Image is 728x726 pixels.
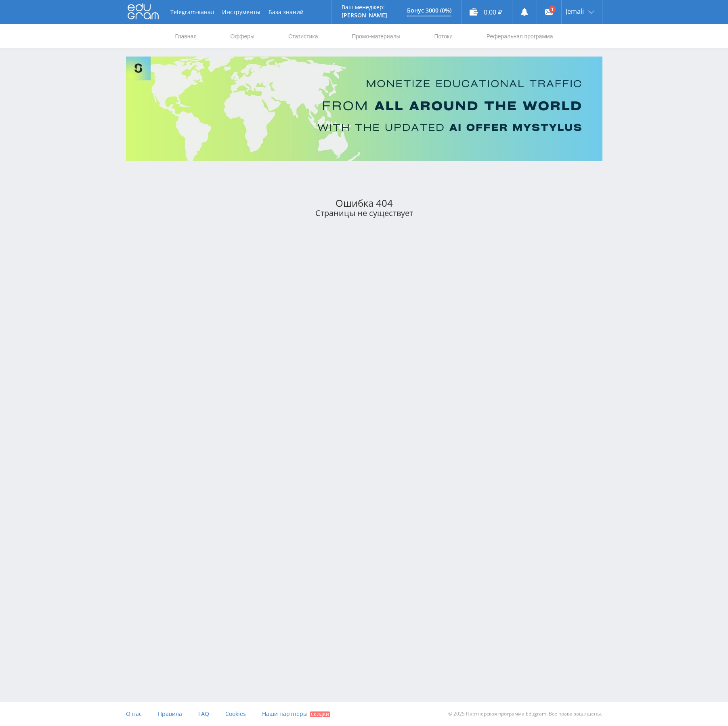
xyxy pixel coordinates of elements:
a: Наши партнеры Скидки [262,702,330,726]
div: © 2025 Партнёрская программа Edugram. Все права защищены. [368,702,602,726]
div: Страницы не существует [126,208,602,218]
span: Скидки [310,711,330,717]
img: Banner [126,57,602,161]
span: Cookies [225,710,246,718]
p: [PERSON_NAME] [342,12,387,19]
a: FAQ [198,702,209,726]
a: Статистика [287,24,319,48]
a: Офферы [230,24,256,48]
span: Jemali [566,8,584,15]
a: Главная [174,24,197,48]
a: Потоки [433,24,453,48]
p: Бонус 3000 (0%) [407,7,451,14]
span: Правила [158,710,182,718]
a: Промо-материалы [351,24,401,48]
a: О нас [126,702,142,726]
a: Правила [158,702,182,726]
span: О нас [126,710,142,718]
p: Ваш менеджер: [342,4,387,10]
a: Cookies [225,702,246,726]
span: FAQ [198,710,209,718]
div: Ошибка 404 [126,197,602,209]
a: Реферальная программа [486,24,554,48]
span: Наши партнеры [262,710,308,718]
